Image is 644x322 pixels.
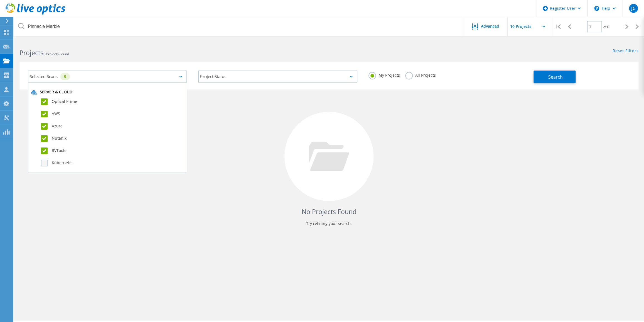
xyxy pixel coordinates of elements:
a: Live Optics Dashboard [6,12,65,16]
span: 0 Projects Found [43,52,69,56]
a: Reset Filters [613,49,638,54]
div: 5 [60,73,70,80]
div: | [552,17,564,37]
b: Projects [19,48,43,57]
label: AWS [41,111,184,117]
label: My Projects [368,72,400,77]
label: Optical Prime [41,98,184,105]
div: Server & Cloud [31,89,184,95]
label: RVTools [41,147,184,154]
div: Selected Scans [28,71,187,83]
label: All Projects [405,72,436,77]
input: Search projects by name, owner, ID, company, etc [14,17,463,36]
span: of 0 [603,25,609,29]
p: Try refining your search. [25,219,633,228]
span: Search [548,74,563,80]
span: Advanced [481,24,499,28]
span: JC [631,6,635,11]
label: Kubernetes [41,160,184,166]
div: | [633,17,644,37]
svg: \n [594,6,599,11]
button: Search [534,71,576,83]
h4: No Projects Found [25,207,633,216]
label: Nutanix [41,135,184,142]
div: Project Status [198,71,357,83]
label: Azure [41,123,184,130]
